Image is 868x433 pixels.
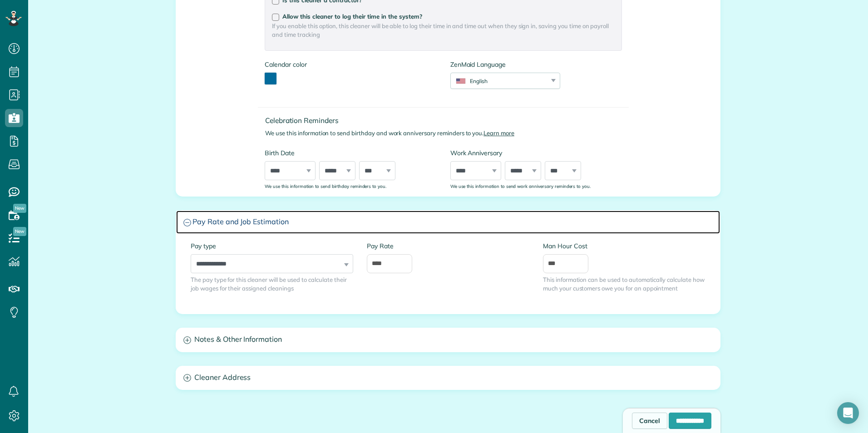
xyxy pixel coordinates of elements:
span: This information can be used to automatically calculate how much your customers owe you for an ap... [543,276,705,293]
button: toggle color picker dialog [265,73,276,84]
sub: We use this information to send birthday reminders to you. [265,183,386,189]
label: Pay Rate [367,241,529,251]
label: Calendar color [265,60,306,69]
a: Learn more [483,129,514,137]
a: Cancel [632,413,667,429]
sub: We use this information to send work anniversary reminders to you. [450,183,591,189]
span: New [13,227,26,236]
label: Work Anniversary [450,148,622,157]
label: Birth Date [265,148,436,157]
span: The pay type for this cleaner will be used to calculate their job wages for their assigned cleanings [191,276,353,293]
label: Pay type [191,241,353,251]
div: English [451,77,548,85]
div: Open Intercom Messenger [837,402,859,424]
label: Man Hour Cost [543,241,705,251]
label: ZenMaid Language [450,60,560,69]
h4: Celebration Reminders [265,117,629,124]
span: Allow this cleaner to log their time in the system? [282,13,422,20]
a: Notes & Other Information [176,328,720,351]
a: Pay Rate and Job Estimation [176,211,720,234]
a: Cleaner Address [176,366,720,389]
p: We use this information to send birthday and work anniversary reminders to you. [265,129,629,138]
span: New [13,204,26,213]
span: If you enable this option, this cleaner will be able to log their time in and time out when they ... [272,22,615,39]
